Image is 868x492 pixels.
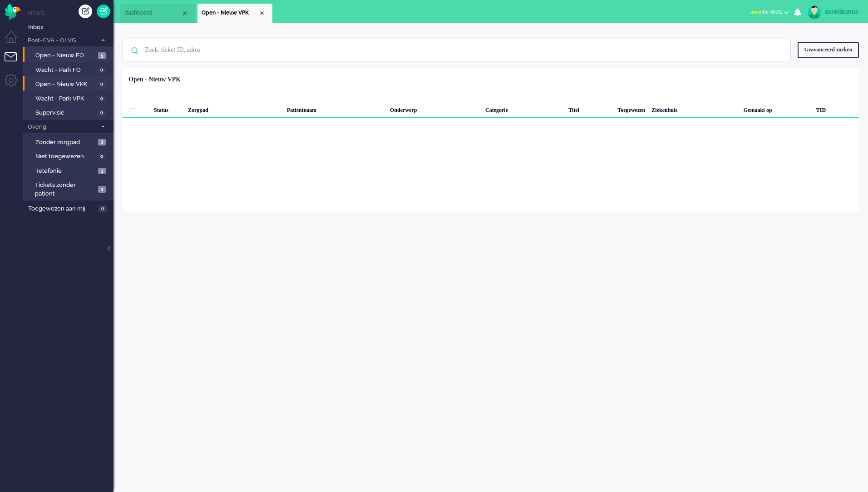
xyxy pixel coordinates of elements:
span: Toegewezen aan mij [28,205,96,213]
a: Omnidesk [5,6,20,13]
div: Patiëntnaam [284,100,387,118]
span: 0 [98,110,106,116]
span: Niet toegewezen [35,152,95,161]
li: Dashboard menu [5,31,25,51]
span: Supervisie [35,109,95,117]
span: Telefonie [35,167,96,176]
a: Quick Ticket [97,5,110,18]
div: Gemaakt op [740,100,813,118]
div: Status [151,100,185,118]
span: 3 [98,168,106,175]
div: daniellesmsc [825,7,859,16]
span: 0 [98,67,106,74]
li: Tickets menu [5,52,25,73]
div: Close tab [258,10,266,17]
span: Wacht - Park FO [35,66,95,75]
span: 3 [98,186,106,193]
a: Telefonie 3 [26,166,113,176]
div: Toegewezen [614,100,648,118]
span: 0 [98,153,106,160]
a: Open - Nieuw VPK 0 [26,79,113,89]
span: Tickets zonder patient [35,181,95,198]
a: Toegewezen aan mij 0 [26,203,113,213]
span: for 00:02 [750,9,783,15]
span: 0 [98,95,106,102]
span: 5 [98,52,106,59]
div: Ziekenhuis [648,100,740,118]
div: Titel [565,100,614,118]
span: 0 [99,206,107,212]
span: Open - Nieuw FO [35,51,96,60]
div: Onderwerp [387,100,482,118]
img: avatar [808,5,821,19]
a: daniellesmsc [806,5,859,19]
span: Overig [26,123,97,131]
span: away [750,9,763,15]
span: Post-CVA - OLVG [26,36,97,45]
div: Close tab [181,10,188,17]
button: awayfor 00:02 [745,5,794,19]
a: Supervisie 0 [26,107,113,117]
div: Creëer ticket [79,5,92,18]
a: Niet toegewezen 0 [26,151,113,161]
img: ic-search-icon.svg [123,39,147,63]
img: flow_omnibird.svg [5,4,20,20]
span: Zonder zorgpad [35,138,96,147]
a: Wacht - Park FO 0 [26,65,113,75]
a: Open - Nieuw FO 5 [26,50,113,60]
span: Open - Nieuw VPK [202,9,258,17]
div: Zorgpad [185,100,261,118]
div: Categorie [482,100,565,118]
a: Inbox [26,22,113,32]
span: Inbox [28,23,113,32]
div: TID [813,100,859,118]
li: Dashboard [120,4,195,23]
span: 3 [98,139,106,146]
span: dashboard [124,9,181,17]
span: Wacht - Park VPK [35,95,95,103]
a: Tickets zonder patient 3 [26,180,113,198]
div: Geavanceerd zoeken [798,42,859,58]
li: Views [27,9,113,17]
li: awayfor 00:02 [745,3,794,23]
div: Open - Nieuw VPK [128,75,181,84]
a: Wacht - Park VPK 0 [26,93,113,103]
a: Zonder zorgpad 3 [26,137,113,147]
li: Admin menu [5,74,25,94]
input: Zoek: ticket ID, adres [138,39,778,61]
li: View [197,4,272,23]
span: Open - Nieuw VPK [35,80,95,89]
span: 0 [98,81,106,88]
